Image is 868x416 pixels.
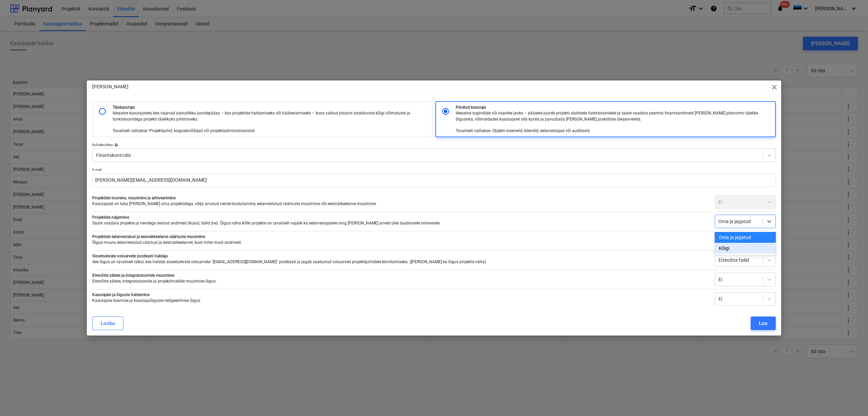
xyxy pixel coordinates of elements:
p: Projektide eelarvestatud ja eesmärkeelarve väärtuste muutmine [92,234,709,240]
p: Kasutajatel on luba [PERSON_NAME] oma projektidega, välja arvatud nende kustutamine, eelarvestatu... [92,201,709,207]
p: Ideaalne kasutajatele, kes vajavad ulatuslikku juurdepääsu – kas projektide haldamiseks või hääle... [113,110,418,134]
div: TäiskasutajaIdeaalne kasutajatele, kes vajavad ulatuslikku juurdepääsu – kas projektide haldamise... [92,101,433,137]
p: Projektide nägemine [92,215,709,220]
p: See õigus on tavaliselt isikul, kes haldab sissetulevate ostuarvete "[EMAIL_ADDRESS][DOMAIN_NAME]... [92,259,709,265]
p: Kasutajate ja õiguste haldamine [92,292,709,298]
button: Loobu [92,316,123,330]
p: Täiskasutaja [113,105,429,110]
button: Loo [751,316,776,330]
div: Piiratud kasutajaIdeaalne tugirollide või osanike jaoks – pääsete juurde projekti olulistele funk... [435,101,776,137]
p: E-mail [92,167,776,173]
div: Roll ettevõttes [92,143,776,147]
input: Kasutajate hulgi kutsumiseks eraldage mitu meiliaadressi komadega [92,174,776,187]
p: Piiratud kasutaja [456,105,772,110]
span: help [113,143,118,147]
p: Projektide loomine, muutmine ja arhiveerimine [92,195,709,201]
div: Loo [759,319,768,328]
div: Loobu [101,319,115,328]
p: Ettevõtte sätete ja integratsioonide muutmine [92,273,709,278]
p: Sissetulevate ostuarvete postkasti haldaja [92,253,709,259]
p: [PERSON_NAME] [92,83,129,90]
p: Ideaalne tugirollide või osanike jaoks – pääsete juurde projekti olulistele funktsioonidele ja sa... [456,110,762,134]
p: Ettevõtte sätete, integratsioonide ja projektimallide muutmise õigus. [92,278,709,284]
p: Õigus muuta eelarvestatud väärtusi ja eesmärkeelarvet, kuid mitte muid andmeid. [92,240,709,246]
div: Kõigi [715,243,776,254]
div: Oma ja jagatud [715,232,776,243]
p: Kasutajate lisamise ja kasutajaõiguste redigeerimise õigus. [92,298,709,304]
p: Saate vaadata projekte ja nendega seotud andmeid (kulud, failid jne). Õigus näha kõiki projekte o... [92,220,709,226]
span: close [770,83,778,91]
